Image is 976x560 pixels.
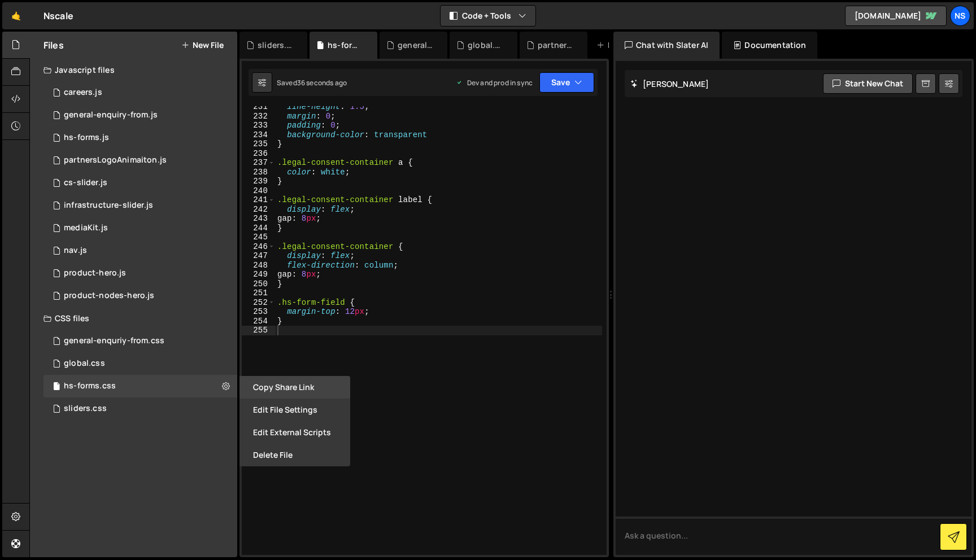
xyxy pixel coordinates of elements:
[468,40,504,51] div: global.css
[242,317,275,326] div: 254
[43,126,237,149] div: 10788/43275.js
[950,6,970,26] a: Ns
[242,205,275,215] div: 242
[43,9,73,23] div: Nscale
[43,149,237,172] div: 10788/46763.js
[242,326,275,335] div: 255
[64,178,107,188] div: cs-slider.js
[242,195,275,205] div: 241
[64,358,105,369] div: global.css
[242,149,275,159] div: 236
[43,81,237,104] div: 10788/24852.js
[242,307,275,317] div: 253
[242,233,275,242] div: 245
[277,78,347,88] div: Saved
[64,110,158,120] div: general-enquiry-from.js
[43,375,237,397] div: 10788/43278.css
[398,40,434,51] div: general-enquriy-from.css
[538,40,574,51] div: partnersLogoAnimaiton.js
[43,172,237,194] div: 10788/25032.js
[64,291,154,301] div: product-nodes-hero.js
[43,239,237,262] div: 10788/37835.js
[64,404,107,414] div: sliders.css
[64,246,87,256] div: nav.js
[242,242,275,252] div: 246
[181,41,224,50] button: New File
[43,104,237,126] div: 10788/43956.js
[43,330,237,352] div: 10788/43957.css
[30,307,237,330] div: CSS files
[43,352,237,375] div: 10788/24853.css
[242,279,275,289] div: 250
[242,130,275,140] div: 234
[456,78,533,88] div: Dev and prod in sync
[30,59,237,81] div: Javascript files
[242,298,275,308] div: 252
[64,88,102,98] div: careers.js
[242,186,275,196] div: 240
[242,214,275,224] div: 243
[242,288,275,298] div: 251
[613,32,720,59] div: Chat with Slater AI
[43,39,64,51] h2: Files
[297,78,347,88] div: 36 seconds ago
[242,177,275,186] div: 239
[242,224,275,233] div: 244
[242,261,275,270] div: 248
[242,270,275,279] div: 249
[845,6,947,26] a: [DOMAIN_NAME]
[441,6,535,26] button: Code + Tools
[64,200,153,211] div: infrastructure-slider.js
[242,158,275,168] div: 237
[43,262,237,285] div: 10788/25791.js
[64,336,164,346] div: general-enquriy-from.css
[242,102,275,112] div: 231
[64,268,126,278] div: product-hero.js
[64,223,108,233] div: mediaKit.js
[242,112,275,121] div: 232
[328,40,364,51] div: hs-forms.css
[242,251,275,261] div: 247
[242,121,275,130] div: 233
[43,217,237,239] div: 10788/24854.js
[239,421,350,444] button: Edit External Scripts
[64,133,109,143] div: hs-forms.js
[722,32,817,59] div: Documentation
[43,285,237,307] div: 10788/32818.js
[630,78,709,89] h2: [PERSON_NAME]
[258,40,294,51] div: sliders.css
[242,168,275,177] div: 238
[596,40,644,51] div: New File
[64,155,167,165] div: partnersLogoAnimaiton.js
[43,194,237,217] div: 10788/35018.js
[539,72,594,93] button: Save
[239,444,350,466] button: Delete File
[239,376,350,399] button: Copy share link
[43,397,237,420] div: 10788/27036.css
[242,139,275,149] div: 235
[239,399,350,421] button: Edit File Settings
[64,381,116,391] div: hs-forms.css
[823,73,913,94] button: Start new chat
[2,2,30,29] a: 🤙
